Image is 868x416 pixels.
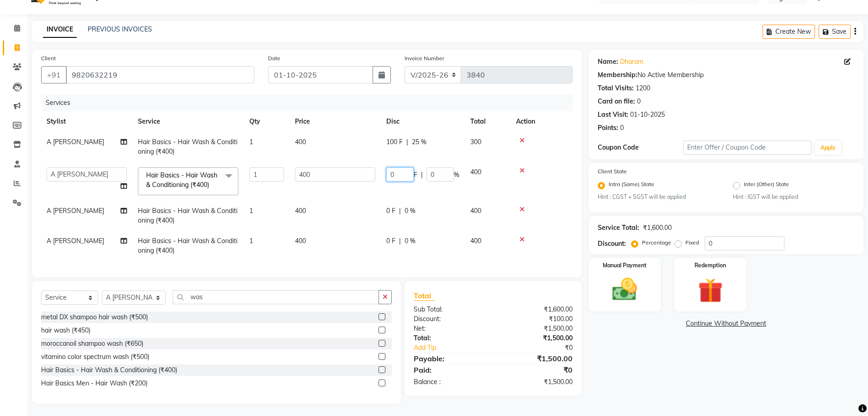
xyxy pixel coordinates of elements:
span: | [421,170,423,180]
span: 300 [470,138,481,146]
div: Discount: [598,239,626,249]
button: Apply [815,141,841,155]
span: % [454,170,459,180]
span: 400 [295,237,306,245]
span: | [399,236,401,246]
span: 400 [470,168,481,176]
label: Percentage [642,239,671,247]
div: vitamino color spectrum wash (₹500) [41,352,149,362]
button: Create New [763,25,815,39]
small: Hint : CGST + SGST will be applied [598,193,719,201]
label: Fixed [685,239,699,247]
label: Manual Payment [603,261,647,270]
div: ₹100.00 [493,314,579,324]
small: Hint : IGST will be applied [733,193,854,201]
a: PREVIOUS INVOICES [88,25,152,33]
span: Hair Basics - Hair Wash & Conditioning (₹400) [138,138,237,156]
div: moroccanoil shampoo wash (₹650) [41,339,143,348]
span: Hair Basics - Hair Wash & Conditioning (₹400) [146,171,217,189]
a: Dharam [620,57,643,67]
div: metal DX shampoo hair wash (₹500) [41,312,148,322]
input: Enter Offer / Coupon Code [683,140,811,155]
span: A [PERSON_NAME] [47,138,104,146]
th: Action [510,111,573,132]
span: 25 % [412,137,426,147]
div: ₹1,600.00 [493,305,579,314]
span: A [PERSON_NAME] [47,207,104,215]
span: 100 F [386,137,403,147]
div: Hair Basics Men - Hair Wash (₹200) [41,379,147,388]
label: Client State [598,167,627,176]
span: 0 % [405,206,416,216]
span: 400 [295,207,306,215]
button: +91 [41,66,67,83]
div: Services [42,94,579,111]
th: Price [289,111,381,132]
span: | [399,206,401,216]
span: 400 [470,237,481,245]
div: ₹1,500.00 [493,324,579,333]
div: Balance : [407,377,493,387]
div: Points: [598,123,618,133]
div: Coupon Code [598,143,683,152]
th: Qty [244,111,289,132]
span: 0 F [386,236,395,246]
span: 1 [249,237,253,245]
div: Paid: [407,364,493,375]
div: ₹1,600.00 [643,223,672,233]
div: Name: [598,57,618,67]
div: 1200 [636,83,650,93]
label: Client [41,54,56,62]
th: Service [132,111,244,132]
div: 0 [637,97,641,106]
div: Service Total: [598,223,639,233]
label: Intra (Same) State [609,180,654,191]
div: ₹1,500.00 [493,377,579,387]
input: Search or Scan [173,290,379,304]
button: Save [819,25,851,39]
span: 1 [249,207,253,215]
span: 400 [295,138,306,146]
a: Continue Without Payment [590,319,862,328]
div: ₹0 [507,343,579,353]
div: Sub Total: [407,305,493,314]
div: Card on file: [598,97,635,106]
a: Add Tip [407,343,508,353]
div: Membership: [598,70,637,80]
label: Invoice Number [405,54,444,62]
label: Redemption [694,261,726,270]
span: Hair Basics - Hair Wash & Conditioning (₹400) [138,207,237,224]
div: Net: [407,324,493,333]
div: Total Visits: [598,83,634,93]
label: Inter (Other) State [744,180,789,191]
span: Total [414,291,435,301]
span: | [406,137,408,147]
div: hair wash (₹450) [41,326,90,335]
div: Payable: [407,353,493,364]
label: Date [268,54,280,62]
span: F [414,170,417,180]
span: 400 [470,207,481,215]
th: Stylist [41,111,132,132]
div: ₹0 [493,364,579,375]
img: _gift.svg [690,275,731,306]
div: No Active Membership [598,70,854,80]
th: Total [465,111,510,132]
span: A [PERSON_NAME] [47,237,104,245]
th: Disc [381,111,465,132]
div: Total: [407,333,493,343]
div: 01-10-2025 [630,110,665,120]
div: Discount: [407,314,493,324]
div: Last Visit: [598,110,628,120]
a: x [209,181,213,189]
span: 0 % [405,236,416,246]
div: 0 [620,123,624,133]
div: ₹1,500.00 [493,333,579,343]
a: INVOICE [43,21,77,38]
div: ₹1,500.00 [493,353,579,364]
span: 0 F [386,206,395,216]
span: 1 [249,138,253,146]
input: Search by Name/Mobile/Email/Code [66,66,254,83]
span: Hair Basics - Hair Wash & Conditioning (₹400) [138,237,237,255]
img: _cash.svg [605,275,645,304]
